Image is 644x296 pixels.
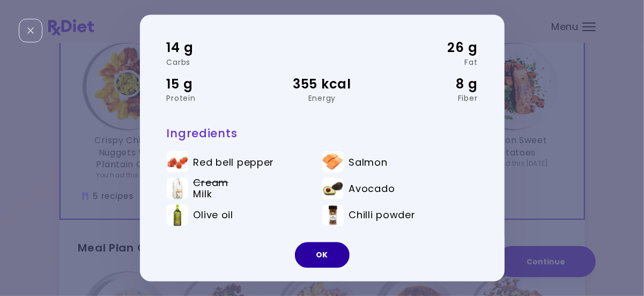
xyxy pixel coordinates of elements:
button: OK [295,242,350,268]
div: Carbs [167,58,270,65]
span: Salmon [349,156,388,168]
div: Close [19,19,42,42]
div: Fiber [374,94,477,102]
div: Protein [167,94,270,102]
span: Avocado [349,183,395,195]
div: 26 g [374,38,477,58]
span: Cream [194,177,229,189]
span: Red bell pepper [194,156,275,168]
div: 8 g [374,73,477,94]
h3: Ingredients [167,126,478,140]
div: 355 kcal [270,73,374,94]
span: Chilli powder [349,209,416,221]
div: Fat [374,58,477,65]
span: Milk [194,189,212,201]
div: 14 g [167,38,270,58]
div: 15 g [167,73,270,94]
div: Energy [270,94,374,102]
span: Olive oil [194,209,233,221]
